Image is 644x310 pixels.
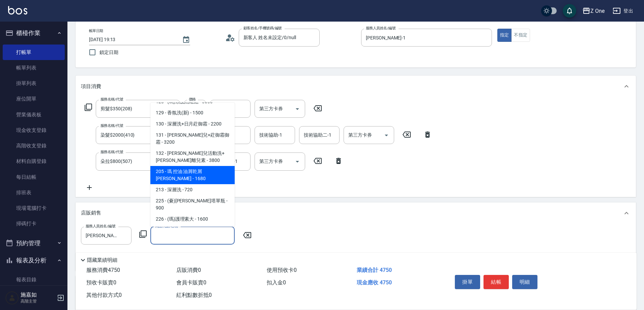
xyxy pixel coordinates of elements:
[100,123,123,128] label: 服務名稱/代號
[267,279,286,286] span: 扣入金 0
[455,275,480,289] button: 掛單
[89,34,175,45] input: YYYY/MM/DD hh:mm
[267,267,297,273] span: 使用預收卡 0
[81,209,101,217] p: 店販銷售
[366,26,396,31] label: 服務人員姓名/編號
[357,267,392,273] span: 業績合計 4750
[176,292,212,298] span: 紅利點數折抵 0
[484,275,509,289] button: 結帳
[3,107,65,122] a: 營業儀表板
[150,225,235,236] span: 301 - 深層洗+水細胞層洗 - 2000
[497,29,512,42] button: 指定
[178,32,194,48] button: Choose date, selected date is 2025-10-11
[76,76,636,97] div: 項目消費
[86,267,120,273] span: 服務消費 4750
[3,169,65,185] a: 每日結帳
[3,138,65,153] a: 高階收支登錄
[189,97,196,102] label: 價格
[150,214,235,225] span: 226 - (瑪)護理素大 - 1600
[3,185,65,200] a: 排班表
[5,291,19,305] img: Person
[563,4,576,18] button: save
[81,83,101,90] p: 項目消費
[292,156,303,167] button: Open
[89,28,103,33] label: 帳單日期
[150,118,235,130] span: 130 - 深層洗+日月葒御霜 - 2200
[511,29,530,42] button: 不指定
[150,166,235,184] span: 205 - 瑪 控油 油屑乾屑 [PERSON_NAME] - 1680
[87,257,117,264] p: 隱藏業績明細
[292,104,303,114] button: Open
[21,291,55,298] h5: 施嘉如
[86,224,115,229] label: 服務人員姓名/編號
[176,279,206,286] span: 會員卡販賣 0
[100,149,123,154] label: 服務名稱/代號
[243,26,282,31] label: 顧客姓名/手機號碼/編號
[176,267,201,273] span: 店販消費 0
[357,279,392,286] span: 現金應收 4750
[381,130,392,141] button: Open
[3,122,65,138] a: 現金收支登錄
[100,97,123,102] label: 服務名稱/代號
[150,195,235,214] span: 225 - (虆)[PERSON_NAME]塔單瓶 - 900
[8,6,27,15] img: Logo
[150,130,235,148] span: 131 - [PERSON_NAME]兒+葒御霜御霜 - 3200
[21,298,55,304] p: 高階主管
[3,153,65,169] a: 材料自購登錄
[86,279,116,286] span: 預收卡販賣 0
[150,107,235,118] span: 129 - 香氛洗(新) - 1500
[155,224,178,229] label: 商品代號/名稱
[3,216,65,231] a: 掃碼打卡
[86,292,122,298] span: 其他付款方式 0
[3,234,65,252] button: 預約管理
[99,49,118,56] span: 鎖定日期
[3,272,65,287] a: 報表目錄
[150,184,235,195] span: 213 - 深層洗 - 720
[590,7,605,15] div: Z One
[3,252,65,269] button: 報表及分析
[150,148,235,166] span: 132 - [PERSON_NAME]兒活動洗+[PERSON_NAME]離兒素 - 3800
[580,4,607,18] button: Z One
[3,45,65,60] a: 打帳單
[512,275,537,289] button: 明細
[3,24,65,42] button: 櫃檯作業
[3,76,65,91] a: 掛單列表
[76,202,636,224] div: 店販銷售
[3,200,65,216] a: 現場電腦打卡
[610,5,636,17] button: 登出
[3,91,65,107] a: 座位開單
[3,60,65,76] a: 帳單列表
